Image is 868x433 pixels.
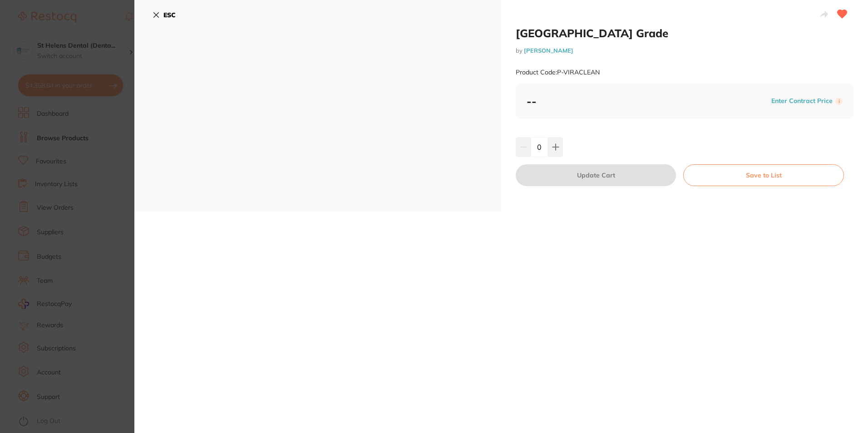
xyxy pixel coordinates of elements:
[835,98,843,105] label: i
[516,164,676,186] button: Update Cart
[516,47,853,54] small: by
[527,94,537,108] b: --
[516,69,600,76] small: Product Code: P-VIRACLEAN
[516,26,853,40] h2: [GEOGRAPHIC_DATA] Grade
[163,11,176,19] b: ESC
[683,164,844,186] button: Save to List
[153,7,176,23] button: ESC
[769,97,835,105] button: Enter Contract Price
[524,47,573,54] a: [PERSON_NAME]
